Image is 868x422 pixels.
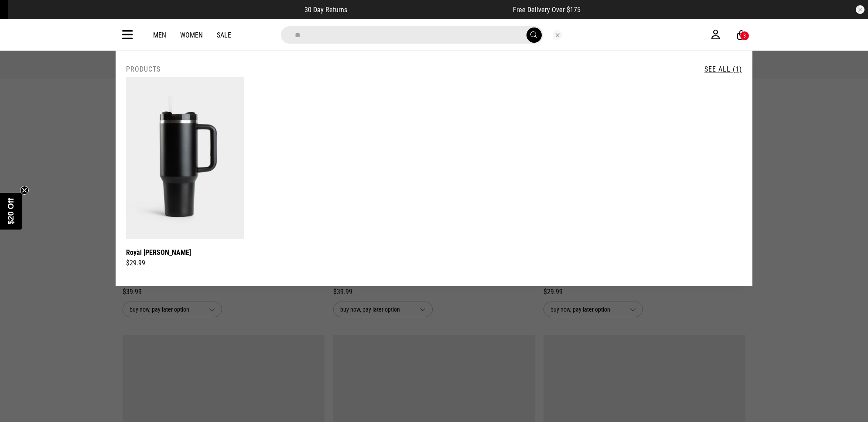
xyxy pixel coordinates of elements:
[704,65,742,73] a: See All (1)
[217,31,231,39] a: Sale
[180,31,203,39] a: Women
[304,6,347,14] span: 30 Day Returns
[7,198,15,224] span: $20 Off
[126,77,244,239] img: Royàl Bella Flask in Black
[365,5,496,14] iframe: Customer reviews powered by Trustpilot
[737,31,745,40] a: 3
[126,258,244,268] div: $29.99
[743,33,746,39] div: 3
[553,30,562,40] button: Close search
[20,186,29,195] button: Close teaser
[126,247,191,258] a: Royàl [PERSON_NAME]
[126,65,161,73] h2: Products
[7,3,33,30] button: Open LiveChat chat widget
[153,31,166,39] a: Men
[513,6,581,14] span: Free Delivery Over $175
